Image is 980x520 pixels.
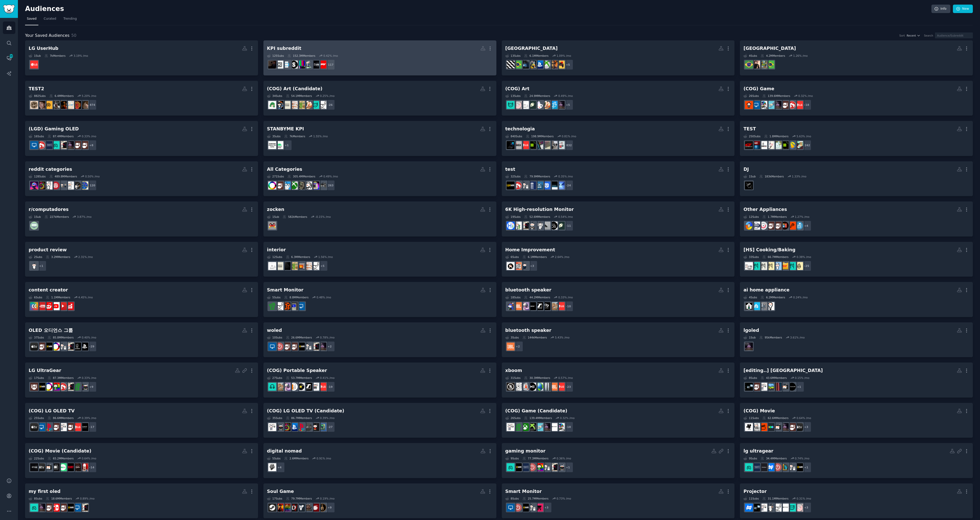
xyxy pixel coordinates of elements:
img: oled_monitors [268,182,276,189]
img: DesignPorn [550,101,558,109]
img: ScandinavianInterior [283,101,291,109]
div: KPI subreddit [267,45,301,52]
img: buildmeapc [283,182,291,189]
img: XboxBrasil [542,61,550,69]
img: kitchens [795,222,803,230]
img: ultrawidemasterrace [44,141,52,149]
img: OLED_Gaming [52,141,60,149]
div: + 25 [801,261,811,271]
img: suggestapc [311,182,319,189]
img: appliancerepair [788,222,796,230]
div: TEST [743,126,756,132]
img: LilJeffology [59,101,67,109]
img: desksetup [788,101,796,109]
img: super_gt [745,141,753,149]
div: 0.32 % /mo [798,94,813,98]
div: 34 Sub s [267,94,282,98]
span: 480 [9,54,14,58]
div: LG UserHub [29,45,58,52]
div: 1.33 % /mo [792,175,806,178]
img: Parenting [795,262,803,270]
a: reddit categories128Subs489.8MMembers0.50% /mo+120LifeProTipsvideosinterestingwhatisthisthingtoda... [25,161,258,196]
div: 0.49 % /mo [324,175,338,178]
img: VacuumCleaners [752,222,760,230]
img: TopSecretRecipes [781,262,789,270]
div: + 5 [563,59,573,70]
div: 7k Members [44,54,65,58]
img: LifeProTips [80,182,88,189]
div: 0.35 % /mo [558,175,573,178]
img: TVTooSmall [275,61,283,69]
div: 24.9M Members [524,94,550,98]
div: r/computadores [29,206,69,213]
div: All Categories [267,166,302,173]
img: hometheater [774,222,782,230]
img: dinner [745,262,753,270]
img: HomeMaintenance [514,262,522,270]
a: bluetooth speaker18Subs44.2MMembers0.33% /mo+10LG_UserHubDigitalAudioPlayerPioneerDJsennheiserbos... [502,282,735,317]
img: LookingForABro [44,101,52,109]
img: InteriorDesignHacks [304,262,312,270]
div: + 5 [563,99,573,110]
a: 6K High-resolution Monitor19Subs52.6MMembers0.54% /mo+11graphic_designMacOSmacbookprovideographyt... [502,201,735,236]
span: Trending [63,17,77,21]
div: DJ [743,166,749,173]
div: 0.38 % /mo [797,255,811,259]
div: 0.49 % /mo [558,94,573,98]
img: gayfortodd [37,101,45,109]
div: 12 Sub s [743,215,759,219]
div: + 263 [324,180,335,191]
img: ItHadToBeBrazil [759,61,767,69]
img: LG_UserHub [30,61,38,69]
div: 250 Sub s [743,134,761,138]
img: videogames [745,101,753,109]
a: New [953,5,973,13]
div: 1.7M Members [762,215,787,219]
img: 4kTV [73,141,81,149]
img: brasil [752,61,760,69]
div: 582k Members [283,215,307,219]
div: Smart Monitor [267,287,304,293]
img: buildapcmonitors [297,182,305,189]
div: 152.3M Members [287,54,315,58]
a: technologia840Subs198.9MMembers0.81% /mo+832OnePlusOpenEngineeringNSKeyboardLayoutsMechKeyboardsX... [502,121,735,156]
img: brasilivre [514,61,522,69]
div: zocken [267,206,284,213]
img: XMG_gg [781,141,789,149]
img: RandomActsOfGaming [759,101,767,109]
img: MechKeyboards [535,141,543,149]
a: Other Appliances12Subs1.7MMembers1.27% /mo+4kitchensappliancerepairApplianceAdvicehometheater4kTV... [740,201,973,236]
img: saopaulo [507,61,515,69]
img: todayilearned [52,182,60,189]
div: + 832 [563,140,573,151]
img: AmateurInteriorDesign [283,262,291,270]
a: test32Subs79.9MMembers0.35% /mo+24samsungNothingTechusertestingGEDEnglandCricketbuildapcdesksetup... [502,161,735,196]
img: desksetup [37,141,45,149]
div: 2.31 % /mo [78,255,93,259]
div: 66.7M Members [762,255,788,259]
div: 1 Sub [267,215,279,219]
img: interesting [66,182,74,189]
img: femalelivingspace [507,101,515,109]
img: AppleTVPlus [311,61,319,69]
div: 882 Sub s [29,94,46,98]
img: MadhyaPradesh [30,101,38,109]
div: 5.20 % /mo [82,94,96,98]
div: 4.2M Members [761,54,785,58]
a: LG UserHub1Sub7kMembers3.19% /moLG_UserHub [25,40,258,75]
div: 3.19 % /mo [74,54,88,58]
a: TEST250Subs1.8MMembers5.63% /mo+242HeartstopperBorderlands3ExchangeXMG_ggBridgertonRantsWriteStre... [740,121,973,156]
img: ThinkCat [514,141,522,149]
div: 1.27 % /mo [795,215,809,219]
img: BuyItForLife [30,262,38,270]
img: LGOLED [66,141,74,149]
img: 4kTV [766,222,774,230]
img: OnePlusOpen [557,141,565,149]
input: Audience/Subreddit [935,32,973,38]
img: AirConditioners [745,222,753,230]
div: 6.1M Members [524,54,548,58]
img: hardware [514,222,522,230]
div: 489.8M Members [49,175,77,178]
img: techsupport [528,222,536,230]
a: STANBYME KPI3Subs7kMembers1.55% /mo+1androiddesignGalaxyA50 [263,121,496,156]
